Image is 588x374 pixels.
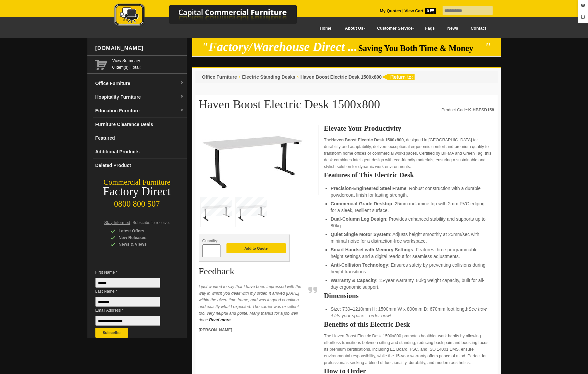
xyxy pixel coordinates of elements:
a: Featured [93,131,187,145]
a: Haven Boost Electric Desk 1500x800 [301,74,382,80]
input: First Name * [95,278,160,288]
h2: Elevate Your Productivity [324,125,494,132]
em: "Factory/Warehouse Direct ... [201,40,357,54]
div: Factory Direct [87,187,187,196]
strong: Haven Boost Electric Desk 1500x800 [331,138,404,142]
span: First Name * [95,269,170,276]
a: Furniture Clearance Deals [93,118,187,131]
strong: Smart Handset with Memory Settings [331,247,413,252]
a: My Quotes [380,9,401,13]
a: Read more [209,318,231,322]
strong: Warranty & Capacity [331,278,376,283]
span: Last Name * [95,288,170,295]
li: Size: 730–1210mm H; 1500mm W x 800mm D; 670mm foot length [331,306,487,319]
p: The Haven Boost Electric Desk 1500x800 promotes healthier work habits by allowing effortless tran... [324,333,494,366]
strong: K-HBESD158 [468,108,494,112]
em: " [484,40,491,54]
p: [PERSON_NAME] [199,327,306,333]
li: : Provides enhanced stability and supports up to 80kg. [331,216,487,229]
h1: Haven Boost Electric Desk 1500x800 [199,98,494,115]
img: dropdown [180,81,184,85]
h2: Features of This Electric Desk [324,172,494,178]
div: Latest Offers [110,228,174,234]
a: Education Furnituredropdown [93,104,187,118]
span: Subscribe to receive: [132,220,170,225]
p: The , designed in [GEOGRAPHIC_DATA] for durability and adaptability, delivers exceptional ergonom... [324,137,494,170]
li: : Features three programmable height settings and a digital readout for seamless adjustments. [331,246,487,260]
strong: Anti-Collision Technology [331,262,388,268]
h2: Feedback [199,266,319,279]
a: Contact [464,21,492,36]
span: 0 [425,8,436,14]
img: Capital Commercial Furniture Logo [96,3,329,28]
div: 0800 800 507 [87,196,187,209]
a: Hospitality Furnituredropdown [93,90,187,104]
li: : Robust construction with a durable powdercoat finish for lasting strength. [331,185,487,198]
a: Electric Standing Desks [242,74,296,80]
li: : Ensures safety by preventing collisions during height transitions. [331,262,487,275]
li: › [239,74,240,80]
span: Quantity: [202,239,218,243]
li: › [297,74,299,80]
img: Haven Boost 1500x800 Electric Desk with quiet motor, 80kg capacity for NZ professionals [202,129,303,190]
div: Commercial Furniture [87,178,187,187]
h2: Benefits of this Electric Desk [324,321,494,328]
span: 0 item(s), Total: [112,57,184,70]
img: dropdown [180,95,184,99]
li: : 15-year warranty, 80kg weight capacity, built for all-day ergonomic support. [331,277,487,290]
img: dropdown [180,108,184,112]
strong: View Cart [405,9,436,13]
a: Capital Commercial Furniture Logo [96,3,329,30]
h2: Dimensions [324,292,494,299]
li: : 25mm melamine top with 2mm PVC edging for a sleek, resilient surface. [331,200,487,214]
a: Faqs [419,21,441,36]
div: Product Code: [442,107,494,113]
span: Saving You Both Time & Money [358,44,483,53]
button: Subscribe [95,328,128,338]
strong: Quiet Single Motor System [331,232,390,237]
a: View Summary [112,57,184,64]
strong: Dual-Column Leg Design [331,216,386,222]
div: [DOMAIN_NAME] [93,38,187,58]
a: Customer Service [370,21,419,36]
a: Additional Products [93,145,187,159]
p: I just wanted to say that I have been impressed with the way in which you dealt with my order. It... [199,283,306,323]
a: About Us [338,21,370,36]
img: return to [382,74,415,80]
input: Email Address * [95,316,160,326]
input: Last Name * [95,297,160,307]
a: View Cart0 [403,9,436,13]
div: New Releases [110,234,174,241]
div: News & Views [110,241,174,248]
strong: Commercial-Grade Desktop [331,201,392,206]
a: Office Furnituredropdown [93,77,187,90]
span: Stay Informed [104,220,130,225]
a: Deleted Product [93,159,187,172]
a: News [441,21,464,36]
a: Office Furniture [202,74,237,80]
strong: Precision-Engineered Steel Frame [331,186,406,191]
button: Add to Quote [226,243,286,253]
li: : Adjusts height smoothly at 25mm/sec with minimal noise for a distraction-free workspace. [331,231,487,244]
span: Email Address * [95,307,170,314]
